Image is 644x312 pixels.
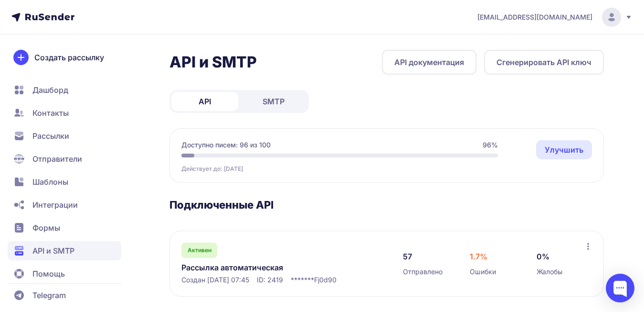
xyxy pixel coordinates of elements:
[537,267,562,277] span: Жалобы
[314,275,337,285] span: Fj0d90
[199,96,211,107] span: API
[32,84,68,96] span: Дашборд
[32,290,66,301] span: Telegram
[169,198,604,212] h3: Подключенные API
[181,262,377,273] a: Рассылка автоматическая
[32,245,74,256] span: API и SMTP
[536,140,592,159] a: Улучшить
[32,130,69,142] span: Рассылки
[32,222,60,234] span: Формы
[484,50,604,75] button: Сгенерировать API ключ
[34,52,104,63] span: Создать рассылку
[483,140,498,150] span: 96%
[171,92,238,111] a: API
[403,267,443,277] span: Отправлено
[181,165,243,173] span: Действует до: [DATE]
[470,267,496,277] span: Ошибки
[537,251,549,262] span: 0%
[470,251,487,262] span: 1.7%
[403,251,412,262] span: 57
[32,107,69,119] span: Контакты
[188,246,211,254] span: Активен
[32,176,68,188] span: Шаблоны
[240,92,307,111] a: SMTP
[181,275,249,285] span: Создан [DATE] 07:45
[32,153,82,165] span: Отправители
[477,12,592,22] span: [EMAIL_ADDRESS][DOMAIN_NAME]
[8,286,121,305] a: Telegram
[382,50,476,75] a: API документация
[32,199,78,211] span: Интеграции
[169,53,257,72] h2: API и SMTP
[257,275,283,285] span: ID: 2419
[263,96,285,107] span: SMTP
[32,268,65,279] span: Помощь
[181,140,271,150] span: Доступно писем: 96 из 100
